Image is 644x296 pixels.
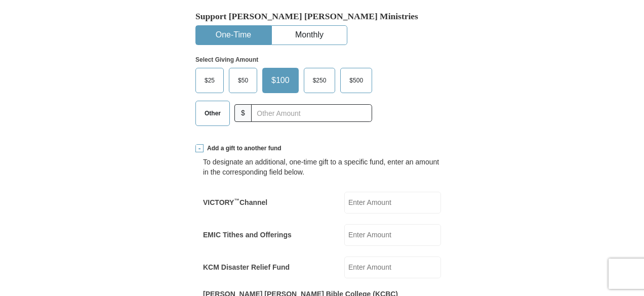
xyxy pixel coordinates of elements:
[199,106,226,121] span: Other
[203,157,441,177] div: To designate an additional, one-time gift to a specific fund, enter an amount in the correspondin...
[233,73,253,88] span: $50
[199,73,220,88] span: $25
[196,26,271,45] button: One-Time
[234,197,239,203] sup: ™
[344,257,441,278] input: Enter Amount
[344,73,368,88] span: $500
[204,144,281,153] span: Add a gift to another fund
[195,11,449,22] h5: Support [PERSON_NAME] [PERSON_NAME] Ministries
[308,73,332,88] span: $250
[251,104,372,122] input: Other Amount
[195,56,258,63] strong: Select Giving Amount
[344,224,441,246] input: Enter Amount
[234,104,252,122] span: $
[203,197,267,207] label: VICTORY Channel
[203,262,290,272] label: KCM Disaster Relief Fund
[272,26,347,45] button: Monthly
[344,192,441,214] input: Enter Amount
[266,73,295,88] span: $100
[203,230,292,240] label: EMIC Tithes and Offerings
